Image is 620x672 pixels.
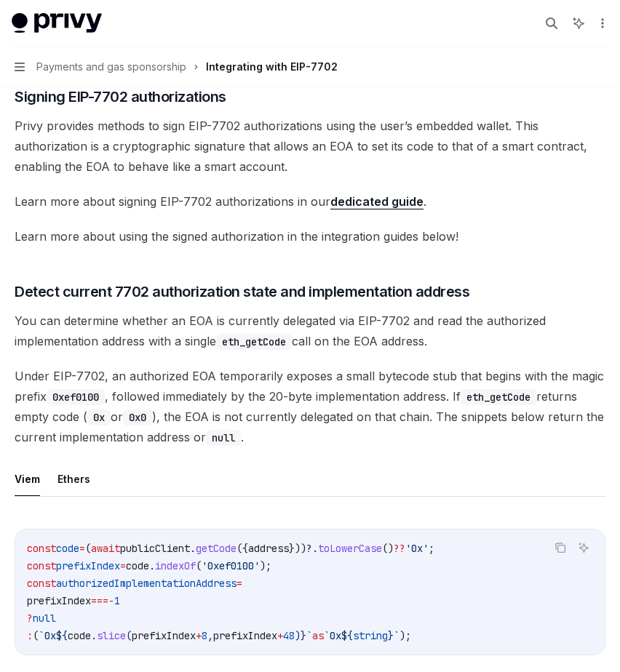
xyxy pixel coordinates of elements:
[15,87,226,107] span: Signing EIP-7702 authorizations
[551,538,570,557] button: Copy the contents from the code block
[123,409,152,425] code: 0x0
[27,629,33,642] span: :
[87,409,111,425] code: 0x
[68,629,91,642] span: code
[330,194,424,209] a: dedicated guide
[56,542,79,555] span: code
[283,629,295,642] span: 48
[306,629,312,642] span: `
[126,629,132,642] span: (
[461,389,536,405] code: eth_getCode
[15,462,40,496] button: Viem
[33,612,56,625] span: null
[85,542,91,555] span: (
[353,629,388,642] span: string
[27,612,33,625] span: ?
[91,594,108,607] span: ===
[260,559,271,572] span: );
[196,629,202,642] span: +
[56,629,68,642] span: ${
[429,542,434,555] span: ;
[301,629,306,642] span: }
[341,629,353,642] span: ${
[202,559,260,572] span: '0xef0100'
[295,629,301,642] span: )
[216,334,292,350] code: eth_getCode
[47,389,105,405] code: 0xef0100
[594,13,608,33] button: More actions
[213,629,277,642] span: prefixIndex
[132,629,196,642] span: prefixIndex
[394,542,405,555] span: ??
[39,629,56,642] span: `0x
[114,594,120,607] span: 1
[27,559,56,572] span: const
[289,542,318,555] span: }))?.
[126,559,149,572] span: code
[120,542,190,555] span: publicClient
[202,629,207,642] span: 8
[12,13,102,33] img: light logo
[15,311,605,351] span: You can determine whether an EOA is currently delegated via EIP-7702 and read the authorized impl...
[15,116,605,177] span: Privy provides methods to sign EIP-7702 authorizations using the user’s embedded wallet. This aut...
[56,577,237,590] span: authorizedImplementationAddress
[33,629,39,642] span: (
[196,559,202,572] span: (
[97,629,126,642] span: slice
[248,542,289,555] span: address
[574,538,593,557] button: Ask AI
[324,629,341,642] span: `0x
[36,58,186,76] span: Payments and gas sponsorship
[388,629,394,642] span: }
[120,559,126,572] span: =
[79,542,85,555] span: =
[27,594,91,607] span: prefixIndex
[318,542,382,555] span: toLowerCase
[206,430,241,446] code: null
[237,577,242,590] span: =
[108,594,114,607] span: -
[155,559,196,572] span: indexOf
[206,58,338,76] div: Integrating with EIP-7702
[196,542,237,555] span: getCode
[149,559,155,572] span: .
[15,226,605,247] span: Learn more about using the signed authorization in the integration guides below!
[27,577,56,590] span: const
[190,542,196,555] span: .
[57,462,90,496] button: Ethers
[394,629,400,642] span: `
[15,191,605,212] span: Learn more about signing EIP-7702 authorizations in our .
[27,542,56,555] span: const
[382,542,394,555] span: ()
[15,366,605,447] span: Under EIP-7702, an authorized EOA temporarily exposes a small bytecode stub that begins with the ...
[91,629,97,642] span: .
[312,629,324,642] span: as
[207,629,213,642] span: ,
[400,629,411,642] span: );
[277,629,283,642] span: +
[91,542,120,555] span: await
[56,559,120,572] span: prefixIndex
[405,542,429,555] span: '0x'
[15,281,469,302] span: Detect current 7702 authorization state and implementation address
[237,542,248,555] span: ({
